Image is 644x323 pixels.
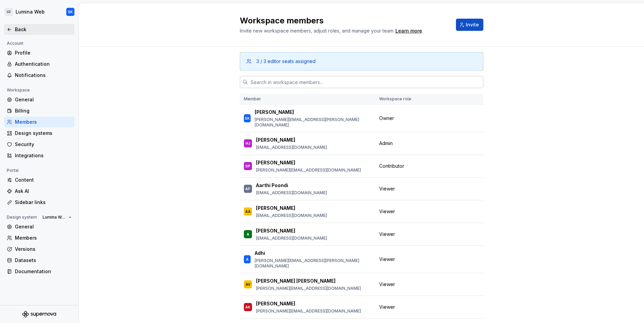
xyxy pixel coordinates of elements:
div: Portal [4,166,21,175]
div: Billing [15,107,72,114]
button: Invite [456,19,483,31]
a: Documentation [4,266,74,277]
a: General [4,94,74,105]
div: SK [245,115,250,122]
div: HJ [246,140,250,147]
a: Notifications [4,70,74,81]
input: Search in workspace members... [248,76,483,88]
span: Invite [466,21,479,28]
a: Design systems [4,128,74,139]
div: Back [15,26,72,33]
div: AA [245,208,251,215]
div: General [15,96,72,103]
a: Versions [4,244,74,255]
div: General [15,223,72,230]
div: Members [15,235,72,241]
div: Versions [15,246,72,253]
div: Ask AI [15,188,72,195]
p: [PERSON_NAME] [256,227,295,234]
div: A [247,231,249,238]
a: Authentication [4,59,74,69]
div: Content [15,177,72,183]
div: 3 / 3 editor seats assigned [256,58,316,65]
span: Admin [379,140,393,147]
p: [PERSON_NAME] [256,137,295,143]
p: Adhi [255,250,265,257]
p: [EMAIL_ADDRESS][DOMAIN_NAME] [256,145,327,150]
div: Notifications [15,72,72,79]
th: Member [240,94,375,105]
div: Design systems [15,130,72,137]
a: Back [4,24,74,35]
div: Security [15,141,72,148]
div: AK [245,304,250,310]
span: Viewer [379,256,395,263]
span: Viewer [379,304,395,310]
a: Billing [4,105,74,116]
p: [PERSON_NAME] [256,159,295,166]
a: Sidebar links [4,197,74,208]
div: Account [4,39,26,47]
div: A [246,256,249,263]
span: Viewer [379,208,395,215]
span: Viewer [379,281,395,288]
a: Security [4,139,74,150]
a: Ask AI [4,186,74,197]
p: [PERSON_NAME] [256,205,295,211]
div: Lumina Web [16,8,45,15]
p: [PERSON_NAME] [256,300,295,307]
p: [PERSON_NAME][EMAIL_ADDRESS][PERSON_NAME][DOMAIN_NAME] [255,117,371,128]
div: LD [5,8,13,16]
a: Members [4,233,74,243]
p: [PERSON_NAME][EMAIL_ADDRESS][DOMAIN_NAME] [256,167,361,173]
a: Members [4,117,74,127]
div: SK [68,9,73,15]
p: [EMAIL_ADDRESS][DOMAIN_NAME] [256,213,327,218]
a: Datasets [4,255,74,266]
svg: Supernova Logo [22,311,56,318]
div: Authentication [15,61,72,67]
div: GP [245,163,250,169]
a: Profile [4,47,74,58]
div: AV [246,281,250,288]
span: Owner [379,115,394,122]
p: [EMAIL_ADDRESS][DOMAIN_NAME] [256,236,327,241]
th: Workspace role [375,94,427,105]
div: Integrations [15,152,72,159]
h2: Workspace members [240,15,448,26]
span: Invite new workspace members, adjust roles, and manage your team. [240,28,394,34]
div: Design system [4,213,40,221]
span: Viewer [379,185,395,192]
p: Aarthi Poondi [256,182,288,189]
div: Profile [15,49,72,56]
div: Sidebar links [15,199,72,206]
a: Learn more [395,27,422,34]
div: Documentation [15,268,72,275]
p: [PERSON_NAME][EMAIL_ADDRESS][PERSON_NAME][DOMAIN_NAME] [255,258,371,269]
p: [PERSON_NAME][EMAIL_ADDRESS][DOMAIN_NAME] [256,308,361,314]
a: Integrations [4,150,74,161]
span: Viewer [379,231,395,238]
p: [PERSON_NAME] [PERSON_NAME] [256,278,336,284]
a: Content [4,175,74,185]
button: LDLumina WebSK [1,4,77,19]
span: Contributor [379,163,404,169]
div: Members [15,119,72,125]
a: General [4,221,74,232]
p: [PERSON_NAME] [255,109,294,116]
span: . [394,28,423,34]
span: Lumina Web [43,215,66,220]
p: [PERSON_NAME][EMAIL_ADDRESS][DOMAIN_NAME] [256,286,361,291]
div: AP [245,185,250,192]
div: Workspace [4,86,32,94]
div: Datasets [15,257,72,264]
p: [EMAIL_ADDRESS][DOMAIN_NAME] [256,190,327,196]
